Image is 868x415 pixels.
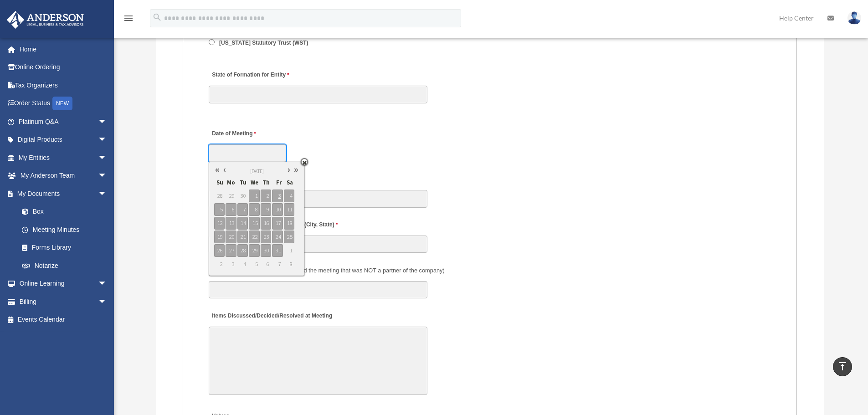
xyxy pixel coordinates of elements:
span: 1 [284,244,294,257]
label: [US_STATE] Statutory Trust (WST) [216,39,312,47]
span: Sa [284,177,294,189]
span: 3 [272,190,282,202]
a: Forms Library [13,239,121,257]
label: Location where Meeting took place (City, State) [209,219,340,231]
a: Online Ordering [6,58,121,77]
span: arrow_drop_down [98,275,116,293]
a: vertical_align_top [833,357,852,376]
span: 16 [261,217,271,230]
span: 5 [214,203,225,216]
span: 8 [249,203,259,216]
span: [DATE] [250,168,264,174]
span: arrow_drop_down [98,167,116,185]
a: Notarize [13,256,121,275]
span: 25 [284,231,294,243]
span: 17 [272,217,282,230]
a: My Entitiesarrow_drop_down [6,149,121,167]
span: 24 [272,231,282,243]
span: 10 [272,203,282,216]
span: Mo [226,177,236,189]
a: My Anderson Teamarrow_drop_down [6,167,121,185]
span: 8 [284,258,294,271]
span: 29 [226,190,236,202]
span: 23 [261,231,271,243]
a: Home [6,40,121,58]
label: State of Formation for Entity [209,69,291,82]
div: NEW [52,97,72,110]
span: 6 [226,203,236,216]
span: 30 [237,190,248,202]
span: 26 [214,244,225,257]
span: Su [214,177,225,189]
a: Platinum Q&Aarrow_drop_down [6,113,121,131]
i: menu [123,13,134,24]
img: User Pic [847,11,861,25]
span: 5 [249,258,259,271]
img: Anderson Advisors Platinum Portal [4,11,87,29]
span: 15 [249,217,259,230]
a: Online Learningarrow_drop_down [6,275,121,293]
a: Billingarrow_drop_down [6,292,121,311]
span: 21 [237,231,248,243]
a: Order StatusNEW [6,94,121,113]
span: Tu [237,177,248,189]
span: 2 [214,258,225,271]
span: arrow_drop_down [98,131,116,149]
span: 6 [261,258,271,271]
span: 28 [237,244,248,257]
a: Meeting Minutes [13,220,116,239]
span: 1 [249,190,259,202]
span: arrow_drop_down [98,184,116,203]
span: arrow_drop_down [98,292,116,311]
span: 7 [272,258,282,271]
label: Date of Meeting [209,128,295,140]
a: Digital Productsarrow_drop_down [6,131,121,149]
span: We [249,177,259,189]
span: 3 [226,258,236,271]
span: 4 [284,190,294,202]
span: 29 [249,244,259,257]
label: Time of day Meeting Held [209,174,295,186]
i: search [152,12,162,22]
span: 14 [237,217,248,230]
a: My Documentsarrow_drop_down [6,184,121,203]
span: 27 [226,244,236,257]
span: arrow_drop_down [98,149,116,167]
span: Fr [272,177,282,189]
i: vertical_align_top [837,361,848,372]
a: Box [13,203,121,221]
span: Th [261,177,271,189]
span: 2 [261,190,271,202]
span: 7 [237,203,248,216]
span: 9 [261,203,271,216]
label: Also Present [209,264,447,277]
span: 20 [226,231,236,243]
a: menu [123,16,134,24]
span: 19 [214,231,225,243]
span: 11 [284,203,294,216]
span: 28 [214,190,225,202]
span: (Did anyone else attend the meeting that was NOT a partner of the company) [246,267,445,274]
a: Tax Organizers [6,76,121,94]
span: 18 [284,217,294,230]
a: Events Calendar [6,311,121,329]
span: 13 [226,217,236,230]
span: arrow_drop_down [98,113,116,131]
span: 22 [249,231,259,243]
span: 4 [237,258,248,271]
span: 30 [261,244,271,257]
label: Items Discussed/Decided/Resolved at Meeting [209,310,334,322]
span: 31 [272,244,282,257]
span: 12 [214,217,225,230]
